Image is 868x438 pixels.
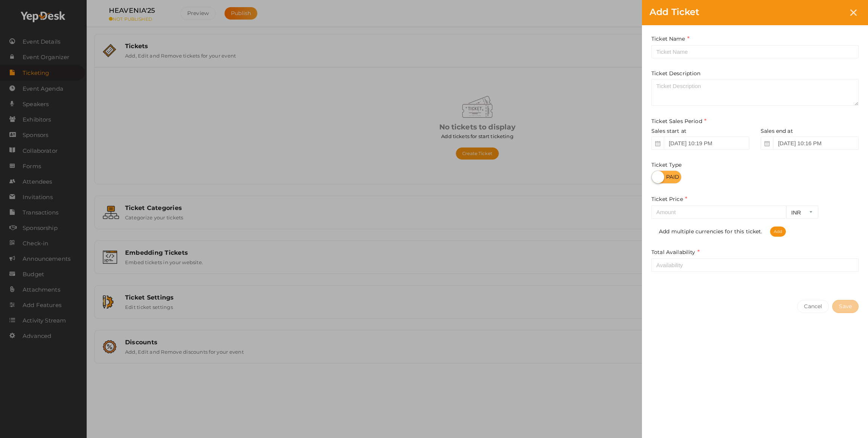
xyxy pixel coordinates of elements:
label: Ticket Description [651,70,701,77]
label: Ticket Price [651,195,687,204]
button: Save [832,300,859,313]
span: Add Ticket [649,6,699,17]
input: Amount [651,205,786,219]
input: Ticket Name [651,45,859,58]
span: Add [770,227,786,237]
label: Ticket Type [651,161,682,169]
label: Ticket Sales Period [651,117,706,126]
span: Add multiple currencies for this ticket. [659,228,786,235]
label: Sales end at [761,127,793,135]
button: Cancel [797,300,829,313]
input: Availability [651,259,859,272]
label: Sales start at [651,127,686,135]
label: Total Availability [651,248,700,257]
label: Ticket Name [651,35,689,43]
